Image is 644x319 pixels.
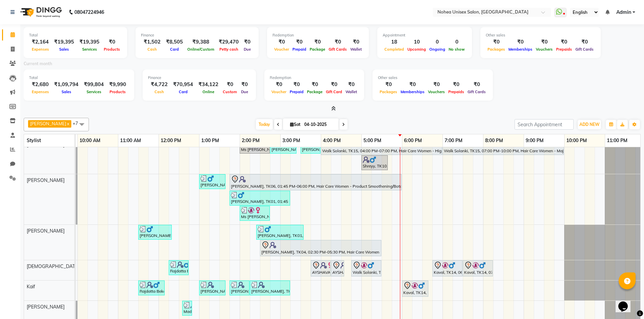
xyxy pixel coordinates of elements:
div: ₹9,388 [186,38,216,46]
div: ₹0 [507,38,534,46]
span: Packages [378,89,399,94]
span: Prepaids [554,47,574,52]
a: 9:00 PM [524,136,545,145]
div: [PERSON_NAME], TK01, 01:45 PM-03:15 PM, Men Hair - [DEMOGRAPHIC_DATA] Haircut ([PERSON_NAME]),Men... [230,192,289,205]
a: 8:00 PM [483,136,505,145]
span: Products [108,89,127,94]
a: 4:00 PM [321,136,342,145]
div: Walk Solanki, TK15, 04:45 PM-05:30 PM, Mani-Pedi - Regular Pedicure [352,261,381,275]
a: 11:00 AM [118,136,143,145]
div: 10 [406,38,428,46]
div: [PERSON_NAME], TK11, 01:45 PM-02:15 PM, Men Hair - [PERSON_NAME] / Shave [230,282,249,294]
div: ₹70,954 [170,81,196,88]
a: 10:00 AM [78,136,102,145]
div: ₹99,804 [81,81,106,88]
a: 3:00 PM [281,136,302,145]
div: ₹1,09,794 [51,81,81,88]
div: ₹0 [272,38,291,46]
span: Due [239,89,250,94]
div: ₹0 [466,81,487,88]
span: [PERSON_NAME] [30,121,66,126]
div: [PERSON_NAME], TK04, 02:30 PM-05:30 PM, Hair Care Women - Highlights [261,241,381,255]
div: Kaval, TK14, 06:45 PM-07:30 PM, Mani-Pedi - Regular Pedicure [433,261,462,275]
div: Appointment [383,32,467,38]
span: Card [177,89,189,94]
a: 5:00 PM [362,136,383,145]
span: [PERSON_NAME] [27,304,65,310]
div: ₹0 [399,81,426,88]
div: Redemption [270,75,359,81]
span: Expenses [30,89,51,94]
div: Rajdatta Bekanalkar, TK03, 11:30 AM-12:10 PM, Men Hair - [DEMOGRAPHIC_DATA] Haircut ([PERSON_NAME]) [139,282,164,294]
div: ₹0 [447,81,466,88]
div: ₹8,505 [163,38,186,46]
span: Gift Card [324,89,344,94]
a: 10:00 PM [565,136,589,145]
a: 11:00 PM [605,136,629,145]
div: ₹0 [305,81,324,88]
span: Voucher [270,89,288,94]
div: Total [29,32,122,38]
span: [PERSON_NAME] [27,177,65,183]
span: Stylist [27,137,41,143]
div: Kaval, TK14, 07:30 PM-08:15 PM, Mani-Pedi - Regular Manicure [463,261,492,275]
span: Petty cash [218,47,240,52]
span: Card [168,47,181,52]
div: ₹0 [288,81,305,88]
div: ₹19,395 [51,38,77,46]
div: ₹0 [241,38,253,46]
span: Completed [383,47,406,52]
span: [DEMOGRAPHIC_DATA] [27,263,79,269]
span: Sales [60,89,73,94]
span: Wallet [344,89,359,94]
span: Cash [153,89,166,94]
div: ₹0 [324,81,344,88]
span: Voucher [272,47,291,52]
div: 0 [447,38,467,46]
span: No show [447,47,467,52]
div: ₹0 [349,38,363,46]
div: ₹19,395 [77,38,102,46]
span: Gift Cards [574,47,595,52]
span: Today [256,119,273,130]
label: Current month [24,61,52,67]
span: ADD NEW [579,122,599,127]
div: AYSHAVARY, TK13, 03:45 PM-04:15 PM, Women Hair - Shampoo and conditioning [311,261,330,275]
div: Finance [141,32,253,38]
span: Online [201,89,216,94]
span: Vouchers [426,89,447,94]
div: ₹0 [426,81,447,88]
div: ₹0 [344,81,359,88]
div: AYSHAVARY, TK13, 04:15 PM-04:35 PM, Women Hair - Blowdry(Shoulder length ) [332,261,343,275]
div: ₹34,122 [196,81,221,88]
span: Packages [486,47,507,52]
span: [PERSON_NAME] [27,228,65,234]
div: [PERSON_NAME], TK11, 02:15 PM-03:15 PM, Hair Care Men - INOA Touchup 2 inches [DEMOGRAPHIC_DATA] [251,282,289,294]
div: Other sales [486,32,595,38]
div: Ms [PERSON_NAME], TK05, 02:00 PM-02:45 PM, Women Hair - Inoa touchup [240,207,269,220]
div: Finance [148,75,251,81]
a: 1:00 PM [199,136,221,145]
span: Wallet [349,47,363,52]
span: Admin [616,9,631,16]
span: Vouchers [534,47,554,52]
a: 2:00 PM [240,136,261,145]
div: ₹0 [534,38,554,46]
div: 18 [383,38,406,46]
span: Upcoming [406,47,428,52]
span: Kaif [27,284,35,290]
div: ₹0 [554,38,574,46]
div: ₹0 [291,38,308,46]
a: 6:00 PM [402,136,424,145]
a: x [66,121,69,126]
div: [PERSON_NAME], TK06, 01:45 PM-06:00 PM, Hair Care Women - Product Smoothening/Botox [230,175,401,189]
div: Total [29,75,129,81]
div: ₹0 [221,81,239,88]
div: ₹0 [378,81,399,88]
span: Prepaids [447,89,466,94]
div: ₹0 [239,81,251,88]
span: Services [80,47,99,52]
div: ₹0 [574,38,595,46]
a: 12:00 PM [159,136,183,145]
span: Online/Custom [186,47,216,52]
